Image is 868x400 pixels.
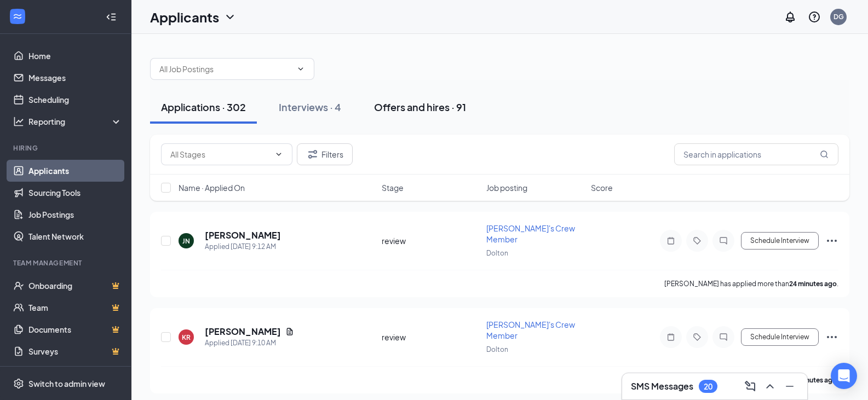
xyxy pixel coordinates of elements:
[279,100,341,114] div: Interviews · 4
[28,225,122,247] a: Talent Network
[741,232,819,250] button: Schedule Interview
[664,236,677,245] svg: Note
[13,258,120,268] div: Team Management
[691,333,704,341] svg: Tag
[382,235,480,246] div: review
[28,89,122,111] a: Scheduling
[150,8,219,26] h1: Applicants
[486,223,575,244] span: [PERSON_NAME]'s Crew Member
[674,143,838,165] input: Search in applications
[781,378,798,395] button: Minimize
[297,143,353,165] button: Filter Filters
[13,378,24,389] svg: Settings
[205,241,281,252] div: Applied [DATE] 9:12 AM
[382,332,480,343] div: review
[761,378,779,395] button: ChevronUp
[182,333,191,342] div: KR
[664,279,838,288] p: [PERSON_NAME] has applied more than .
[28,67,122,89] a: Messages
[741,328,819,346] button: Schedule Interview
[12,11,23,22] svg: WorkstreamLogo
[808,10,821,24] svg: QuestionInfo
[486,249,508,257] span: Dolton
[717,236,730,245] svg: ChatInactive
[820,150,829,159] svg: MagnifyingGlass
[179,182,245,193] span: Name · Applied On
[486,320,575,340] span: [PERSON_NAME]'s Crew Member
[285,327,294,336] svg: Document
[28,297,122,318] a: TeamCrown
[159,63,292,75] input: All Job Postings
[13,143,120,153] div: Hiring
[486,182,527,193] span: Job posting
[205,326,281,338] h5: [PERSON_NAME]
[28,340,122,362] a: SurveysCrown
[306,148,319,161] svg: Filter
[161,100,246,114] div: Applications · 302
[783,380,796,393] svg: Minimize
[664,333,677,341] svg: Note
[28,275,122,297] a: OnboardingCrown
[789,376,837,384] b: 26 minutes ago
[28,182,122,204] a: Sourcing Tools
[28,45,122,67] a: Home
[833,12,844,21] div: DG
[28,318,122,340] a: DocumentsCrown
[28,378,105,389] div: Switch to admin view
[631,380,693,392] h3: SMS Messages
[763,380,777,393] svg: ChevronUp
[205,229,281,241] h5: [PERSON_NAME]
[13,116,24,127] svg: Analysis
[825,331,838,344] svg: Ellipses
[106,11,117,22] svg: Collapse
[170,148,270,160] input: All Stages
[691,236,704,245] svg: Tag
[486,345,508,353] span: Dolton
[717,333,730,341] svg: ChatInactive
[28,160,122,182] a: Applicants
[274,150,283,159] svg: ChevronDown
[591,182,613,193] span: Score
[744,380,757,393] svg: ComposeMessage
[784,10,797,24] svg: Notifications
[205,338,294,349] div: Applied [DATE] 9:10 AM
[374,100,466,114] div: Offers and hires · 91
[296,65,305,73] svg: ChevronDown
[182,236,190,246] div: JN
[382,182,404,193] span: Stage
[825,234,838,247] svg: Ellipses
[28,116,123,127] div: Reporting
[831,363,857,389] div: Open Intercom Messenger
[28,204,122,225] a: Job Postings
[789,280,837,288] b: 24 minutes ago
[223,10,237,24] svg: ChevronDown
[741,378,759,395] button: ComposeMessage
[704,382,712,391] div: 20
